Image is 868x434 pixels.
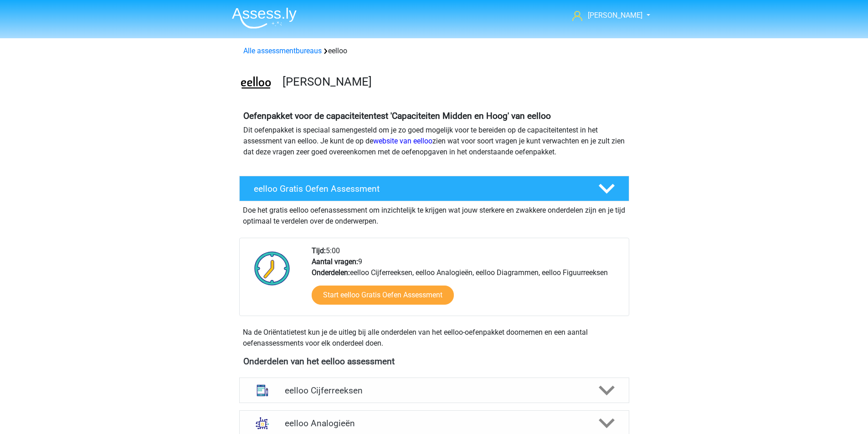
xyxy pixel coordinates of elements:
b: Aantal vragen: [312,257,358,266]
h3: [PERSON_NAME] [282,75,622,89]
img: cijferreeksen [251,378,274,402]
a: Alle assessmentbureaus [243,46,322,55]
b: Oefenpakket voor de capaciteitentest 'Capaciteiten Midden en Hoog' van eelloo [243,111,551,121]
a: website van eelloo [373,137,432,145]
a: cijferreeksen eelloo Cijferreeksen [236,378,633,403]
img: Assessly [232,7,297,29]
div: Na de Oriëntatietest kun je de uitleg bij alle onderdelen van het eelloo-oefenpakket doornemen en... [239,327,629,349]
h4: Onderdelen van het eelloo assessment [243,356,625,367]
b: Tijd: [312,246,326,255]
img: eelloo.png [240,67,272,100]
div: eelloo [240,46,629,56]
h4: eelloo Gratis Oefen Assessment [254,184,584,194]
img: Klok [249,245,295,291]
span: [PERSON_NAME] [588,11,642,20]
p: Dit oefenpakket is speciaal samengesteld om je zo goed mogelijk voor te bereiden op de capaciteit... [243,125,625,158]
h4: eelloo Analogieën [285,418,583,429]
div: Doe het gratis eelloo oefenassessment om inzichtelijk te krijgen wat jouw sterkere en zwakkere on... [239,201,629,227]
a: eelloo Gratis Oefen Assessment [236,176,633,201]
div: 5:00 9 eelloo Cijferreeksen, eelloo Analogieën, eelloo Diagrammen, eelloo Figuurreeksen [305,245,628,316]
a: [PERSON_NAME] [569,10,643,21]
a: Start eelloo Gratis Oefen Assessment [312,286,454,305]
b: Onderdelen: [312,268,350,277]
h4: eelloo Cijferreeksen [285,385,583,396]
